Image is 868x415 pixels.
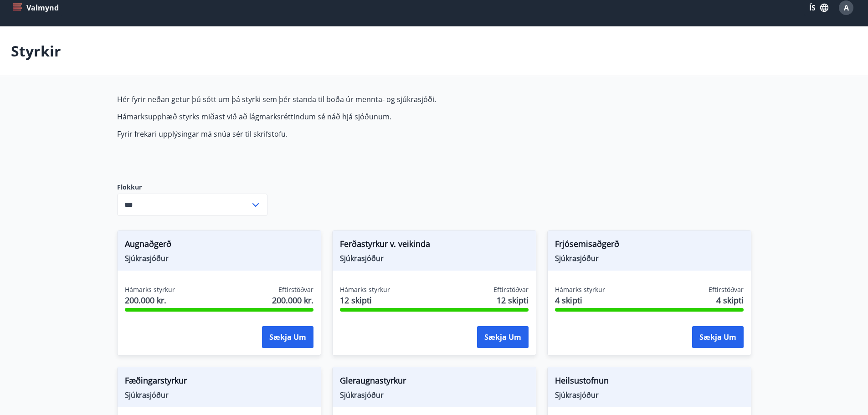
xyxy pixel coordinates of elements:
[340,374,529,390] span: Gleraugnastyrkur
[117,112,547,122] p: Hámarksupphæð styrks miðast við að lágmarksréttindum sé náð hjá sjóðunum.
[709,285,744,294] span: Eftirstöðvar
[125,238,313,253] span: Augnaðgerð
[497,294,529,306] span: 12 skipti
[278,285,313,294] span: Eftirstöðvar
[555,285,605,294] span: Hámarks styrkur
[716,294,744,306] span: 4 skipti
[477,326,529,348] button: Sækja um
[555,390,744,400] span: Sjúkrasjóður
[262,326,313,348] button: Sækja um
[125,253,313,263] span: Sjúkrasjóður
[117,183,267,192] label: Flokkur
[555,238,744,253] span: Frjósemisaðgerð
[125,285,175,294] span: Hámarks styrkur
[692,326,744,348] button: Sækja um
[117,94,547,104] p: Hér fyrir neðan getur þú sótt um þá styrki sem þér standa til boða úr mennta- og sjúkrasjóði.
[272,294,313,306] span: 200.000 kr.
[340,238,529,253] span: Ferðastyrkur v. veikinda
[844,3,849,13] span: A
[340,294,390,306] span: 12 skipti
[117,129,547,139] p: Fyrir frekari upplýsingar má snúa sér til skrifstofu.
[11,41,61,61] p: Styrkir
[125,374,313,390] span: Fæðingarstyrkur
[125,294,175,306] span: 200.000 kr.
[340,253,529,263] span: Sjúkrasjóður
[493,285,529,294] span: Eftirstöðvar
[555,294,605,306] span: 4 skipti
[340,390,529,400] span: Sjúkrasjóður
[125,390,313,400] span: Sjúkrasjóður
[555,374,744,390] span: Heilsustofnun
[340,285,390,294] span: Hámarks styrkur
[555,253,744,263] span: Sjúkrasjóður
